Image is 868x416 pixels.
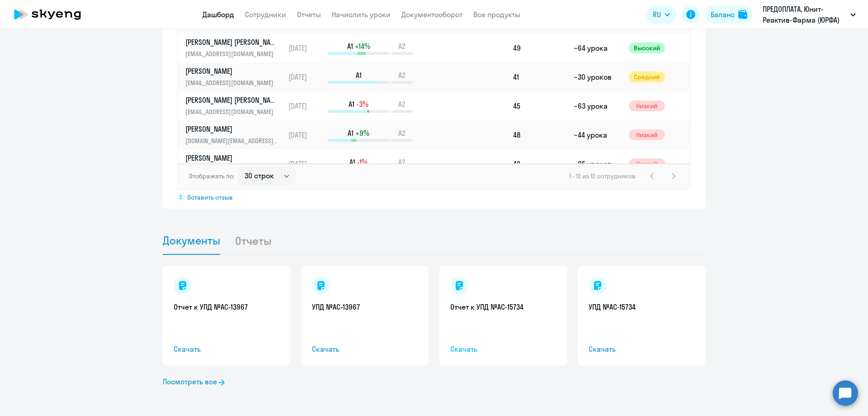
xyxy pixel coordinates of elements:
[356,99,368,109] span: -3%
[347,41,353,51] span: A1
[450,344,556,354] span: Скачать
[185,78,278,88] p: [EMAIL_ADDRESS][DOMAIN_NAME]
[203,10,234,19] a: Дашборд
[285,33,327,62] td: [DATE]
[398,128,406,138] span: A2
[356,70,362,80] span: A1
[185,66,278,76] p: [PERSON_NAME]
[509,120,570,149] td: 48
[570,91,625,120] td: ~63 урока
[185,37,284,59] a: [PERSON_NAME] [PERSON_NAME][EMAIL_ADDRESS][DOMAIN_NAME]
[763,4,847,25] p: ПРЕДОПЛАТА, Юнит-Реактив-Фарма (ЮРФА)
[473,10,520,19] a: Все продукты
[738,10,747,19] img: balance
[185,124,278,134] p: [PERSON_NAME]
[509,91,570,120] td: 45
[398,157,406,167] span: A2
[509,33,570,62] td: 49
[653,9,661,20] span: RU
[646,5,676,24] button: RU
[185,153,278,163] p: [PERSON_NAME]
[174,344,279,354] span: Скачать
[570,33,625,62] td: ~64 урока
[312,344,418,354] span: Скачать
[357,157,368,167] span: -1%
[398,99,406,109] span: A2
[285,149,327,178] td: [DATE]
[297,10,321,19] a: Отчеты
[629,100,665,111] span: Низкий
[245,10,286,19] a: Сотрудники
[163,227,705,255] ul: Tabs
[711,9,735,20] div: Баланс
[174,302,279,312] a: Отчет к УПД №AC-13967
[285,120,327,149] td: [DATE]
[570,62,625,91] td: ~30 уроков
[285,62,327,91] td: [DATE]
[187,193,233,201] span: Оставить отзыв
[185,49,278,59] p: [EMAIL_ADDRESS][DOMAIN_NAME]
[570,149,625,178] td: ~95 уроков
[589,302,694,312] a: УПД №AC-15734
[349,157,355,167] span: A1
[185,66,284,88] a: [PERSON_NAME][EMAIL_ADDRESS][DOMAIN_NAME]
[705,5,753,24] button: Балансbalance
[332,10,391,19] a: Начислить уроки
[629,43,665,53] span: Высокий
[355,41,370,51] span: +14%
[398,70,406,80] span: A2
[185,37,278,47] p: [PERSON_NAME] [PERSON_NAME]
[629,72,665,82] span: Средний
[509,62,570,91] td: 41
[163,376,225,387] a: Посмотреть все
[401,10,462,19] a: Документооборот
[758,4,860,25] button: ПРЕДОПЛАТА, Юнит-Реактив-Фарма (ЮРФА)
[355,128,369,138] span: +9%
[629,158,665,169] span: Низкий
[629,129,665,140] span: Низкий
[348,128,354,138] span: A1
[450,302,556,312] a: Отчет к УПД №AC-15734
[569,172,636,180] span: 1 - 12 из 12 сотрудников
[509,149,570,178] td: 42
[570,120,625,149] td: ~44 урока
[349,99,354,109] span: A1
[185,107,278,117] p: [EMAIL_ADDRESS][DOMAIN_NAME]
[163,234,220,247] span: Документы
[589,344,694,354] span: Скачать
[185,95,278,105] p: [PERSON_NAME] [PERSON_NAME]
[285,91,327,120] td: [DATE]
[185,136,278,146] p: [DOMAIN_NAME][EMAIL_ADDRESS][DOMAIN_NAME]
[185,95,284,117] a: [PERSON_NAME] [PERSON_NAME][EMAIL_ADDRESS][DOMAIN_NAME]
[189,172,235,180] span: Отображать по:
[398,41,406,51] span: A2
[312,302,418,312] a: УПД №AC-13967
[185,124,284,146] a: [PERSON_NAME][DOMAIN_NAME][EMAIL_ADDRESS][DOMAIN_NAME]
[185,153,284,175] a: [PERSON_NAME][EMAIL_ADDRESS][DOMAIN_NAME]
